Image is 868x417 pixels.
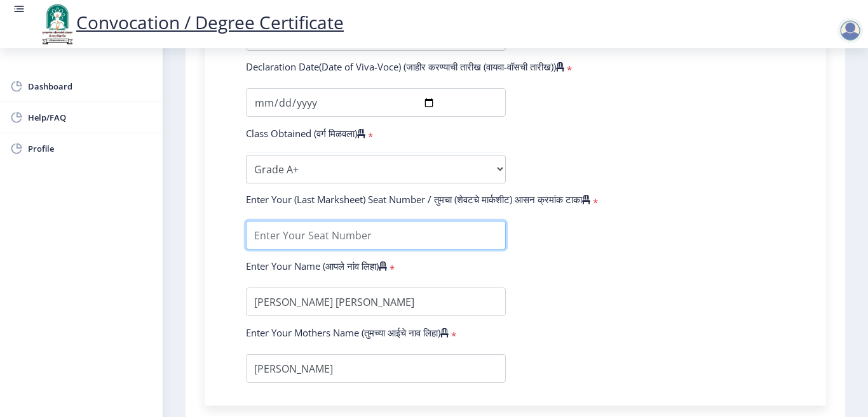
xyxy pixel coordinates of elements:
label: Class Obtained (वर्ग मिळवला) [246,127,365,140]
label: Enter Your Mothers Name (तुमच्या आईचे नाव लिहा) [246,326,449,339]
label: Enter Your (Last Marksheet) Seat Number / तुमचा (शेवटचे मार्कशीट) आसन क्रमांक टाका [246,193,590,206]
label: Declaration Date(Date of Viva-Voce) (जाहीर करण्याची तारीख (वायवा-वॉसची तारीख)) [246,60,564,73]
img: logo [38,3,76,46]
input: Enter Your Name [246,288,506,316]
span: Profile [28,141,153,156]
input: Enter Your Mothers Name [246,354,506,383]
span: Help/FAQ [28,110,153,125]
input: Enter Your Seat Number [246,221,506,249]
span: Dashboard [28,79,153,94]
a: Convocation / Degree Certificate [38,10,344,34]
label: Enter Your Name (आपले नांव लिहा) [246,260,387,272]
input: Select Your Declaration Date [246,88,506,117]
